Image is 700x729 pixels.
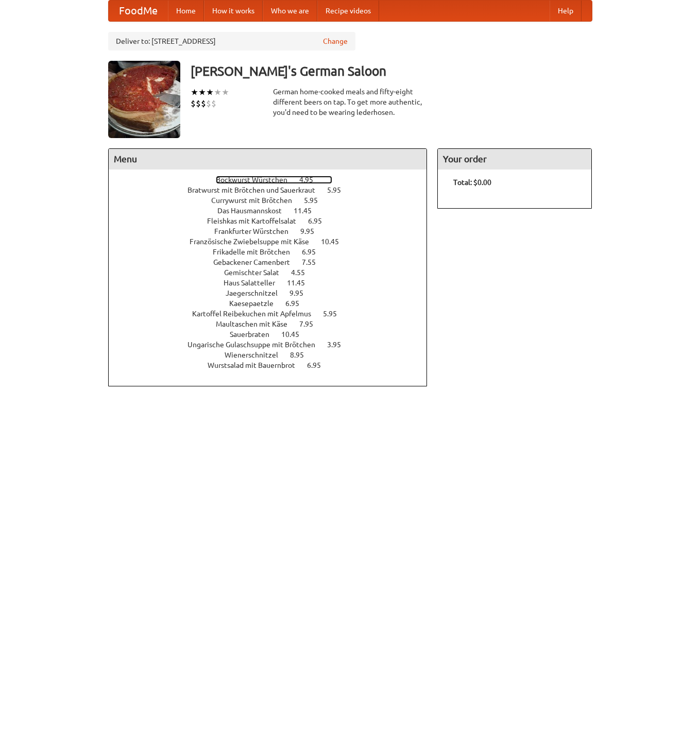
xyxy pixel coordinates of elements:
span: Frankfurter Würstchen [214,227,299,235]
a: Home [168,1,204,21]
li: $ [211,98,216,109]
span: Bockwurst Würstchen [216,176,298,184]
span: 5.95 [304,196,328,205]
span: Maultaschen mit Käse [216,320,298,328]
span: 7.55 [302,258,326,266]
a: Haus Salatteller 11.45 [224,279,324,287]
h4: Your order [438,149,591,169]
span: 10.45 [281,330,310,338]
span: 9.95 [300,227,325,235]
li: ★ [214,87,221,98]
a: Französische Zwiebelsuppe mit Käse 10.45 [190,238,358,246]
div: German home-cooked meals and fifty-eight different beers on tap. To get more authentic, you'd nee... [273,87,428,117]
a: Wurstsalad mit Bauernbrot 6.95 [208,361,340,369]
span: Gemischter Salat [224,268,289,277]
span: Sauerbraten [230,330,280,338]
span: Currywurst mit Brötchen [211,196,302,205]
h4: Menu [109,149,427,169]
span: 4.95 [299,176,323,184]
a: Kaesepaetzle 6.95 [229,299,318,308]
span: Kaesepaetzle [229,299,284,308]
span: 7.95 [299,320,323,328]
li: ★ [198,87,206,98]
span: 5.95 [323,310,347,318]
a: FoodMe [109,1,168,21]
span: Wienerschnitzel [225,351,288,359]
img: angular.jpg [108,61,180,138]
span: 6.95 [302,248,326,256]
a: Jaegerschnitzel 9.95 [226,289,322,297]
a: Currywurst mit Brötchen 5.95 [211,196,337,205]
a: Frankfurter Würstchen 9.95 [214,227,333,235]
a: Recipe videos [317,1,379,21]
li: ★ [221,87,229,98]
span: 3.95 [327,341,351,349]
li: $ [196,98,201,109]
a: Frikadelle mit Brötchen 6.95 [213,248,335,256]
a: How it works [204,1,263,21]
a: Fleishkas mit Kartoffelsalat 6.95 [207,217,341,225]
a: Bockwurst Würstchen 4.95 [216,176,332,184]
span: Wurstsalad mit Bauernbrot [208,361,305,369]
a: Kartoffel Reibekuchen mit Apfelmus 5.95 [192,310,356,318]
span: 6.95 [308,217,332,225]
a: Change [323,36,348,46]
a: Help [550,1,582,21]
a: Sauerbraten 10.45 [230,330,318,338]
span: Bratwurst mit Brötchen und Sauerkraut [187,186,326,194]
span: 10.45 [321,238,349,246]
span: 4.55 [291,268,315,277]
span: 8.95 [290,351,314,359]
span: Ungarische Gulaschsuppe mit Brötchen [187,341,326,349]
b: Total: $0.00 [453,178,491,187]
h3: [PERSON_NAME]'s German Saloon [191,61,592,81]
span: Gebackener Camenbert [213,258,300,266]
span: 6.95 [285,299,310,308]
li: ★ [191,87,198,98]
li: $ [191,98,196,109]
span: Frikadelle mit Brötchen [213,248,300,256]
span: Fleishkas mit Kartoffelsalat [207,217,306,225]
a: Das Hausmannskost 11.45 [217,207,331,215]
a: Ungarische Gulaschsuppe mit Brötchen 3.95 [187,341,360,349]
span: Französische Zwiebelsuppe mit Käse [190,238,319,246]
span: Kartoffel Reibekuchen mit Apfelmus [192,310,321,318]
a: Who we are [263,1,317,21]
span: 5.95 [327,186,351,194]
span: 6.95 [307,361,331,369]
span: 11.45 [287,279,315,287]
span: Haus Salatteller [224,279,285,287]
a: Wienerschnitzel 8.95 [225,351,323,359]
li: $ [206,98,211,109]
a: Gemischter Salat 4.55 [224,268,324,277]
a: Maultaschen mit Käse 7.95 [216,320,332,328]
span: 11.45 [294,207,322,215]
a: Gebackener Camenbert 7.55 [213,258,335,266]
span: 9.95 [289,289,314,297]
li: $ [201,98,206,109]
div: Deliver to: [STREET_ADDRESS] [108,32,355,50]
span: Jaegerschnitzel [226,289,288,297]
span: Das Hausmannskost [217,207,292,215]
a: Bratwurst mit Brötchen und Sauerkraut 5.95 [187,186,360,194]
li: ★ [206,87,214,98]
